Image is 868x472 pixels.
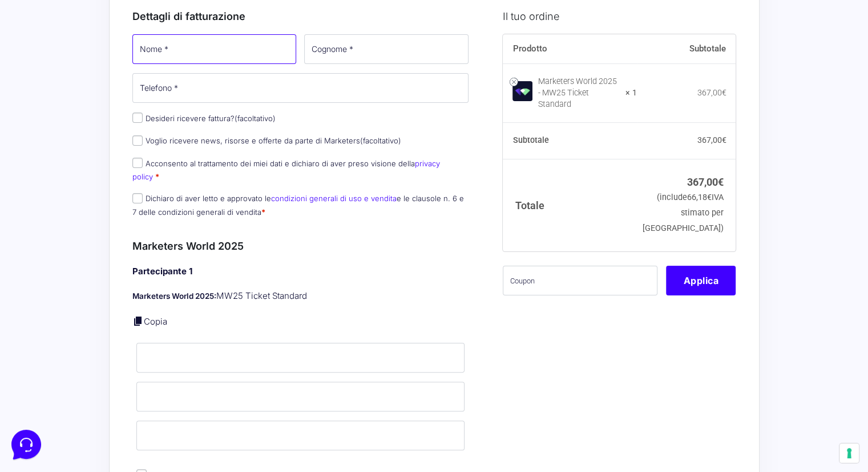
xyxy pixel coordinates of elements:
[721,88,726,97] span: €
[132,238,469,254] h3: Marketers World 2025
[18,96,210,119] button: Inizia una conversazione
[132,265,469,278] h4: Partecipante 1
[707,193,712,203] span: €
[360,136,401,145] span: (facoltativo)
[625,87,637,99] strong: × 1
[9,367,79,393] button: Home
[79,367,150,393] button: Messaggi
[503,159,637,251] th: Totale
[55,64,78,87] img: dark
[74,103,168,112] span: Inizia una conversazione
[132,136,401,145] label: Voglio ricevere news, risorse e offerte da parte di Marketers
[538,76,618,110] div: Marketers World 2025 - MW25 Ticket Standard
[132,193,143,203] input: Dichiaro di aver letto e approvato lecondizioni generali di uso e venditae le clausole n. 6 e 7 d...
[132,158,143,168] input: Acconsento al trattamento dei miei dati e dichiaro di aver preso visione dellaprivacy policy
[132,315,144,327] a: Copia i dettagli dell'acquirente
[144,316,167,327] a: Copia
[503,266,657,295] input: Coupon
[666,266,736,295] button: Applica
[99,383,130,393] p: Messaggi
[503,9,736,24] h3: Il tuo ordine
[132,159,440,181] label: Acconsento al trattamento dei miei dati e dichiaro di aver preso visione della
[839,443,859,463] button: Le tue preferenze relative al consenso per le tecnologie di tracciamento
[9,427,43,462] iframe: Customerly Messenger Launcher
[34,383,54,393] p: Home
[132,9,469,24] h3: Dettagli di fatturazione
[235,114,276,123] span: (facoltativo)
[18,142,89,151] span: Trova una risposta
[304,34,469,64] input: Cognome *
[132,290,469,303] p: MW25 Ticket Standard
[132,159,440,181] a: privacy policy
[697,88,726,97] bdi: 367,00
[132,73,469,103] input: Telefono *
[149,367,219,393] button: Aiuto
[687,193,712,203] span: 66,18
[503,34,637,64] th: Prodotto
[176,383,192,393] p: Aiuto
[26,166,187,178] input: Cerca un articolo...
[132,114,276,123] label: Desideri ricevere fattura?
[122,142,210,151] a: Apri Centro Assistenza
[18,64,41,87] img: dark
[132,113,143,123] input: Desideri ricevere fattura?(facoltativo)
[512,82,532,102] img: Marketers World 2025 - MW25 Ticket Standard
[721,136,726,145] span: €
[637,34,736,64] th: Subtotale
[271,194,397,203] a: condizioni generali di uso e vendita
[718,176,724,188] span: €
[643,193,724,234] small: (include IVA stimato per [GEOGRAPHIC_DATA])
[132,291,216,301] strong: Marketers World 2025:
[503,123,637,159] th: Subtotale
[132,194,464,216] label: Dichiaro di aver letto e approvato le e le clausole n. 6 e 7 delle condizioni generali di vendita
[132,34,297,64] input: Nome *
[132,135,143,146] input: Voglio ricevere news, risorse e offerte da parte di Marketers(facoltativo)
[697,136,726,145] bdi: 367,00
[18,46,97,55] span: Le tue conversazioni
[9,9,192,27] h2: Ciao da Marketers 👋
[687,176,724,188] bdi: 367,00
[37,64,59,87] img: dark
